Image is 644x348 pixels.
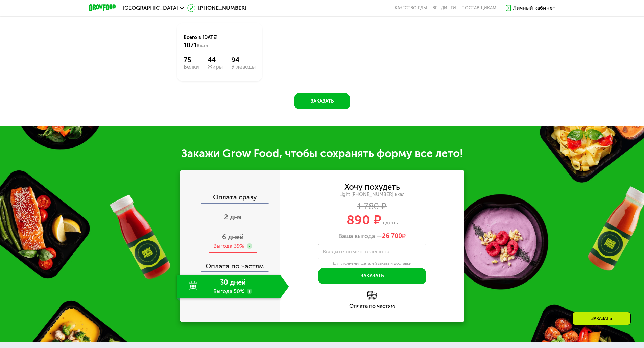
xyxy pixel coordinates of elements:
div: Всего в [DATE] [184,34,256,49]
span: 1071 [184,42,197,49]
div: 94 [231,56,256,64]
label: Введите номер телефона [323,250,389,253]
span: в день [381,219,398,226]
div: Жиры [208,64,223,70]
span: 26 700 [382,232,402,240]
div: 75 [184,56,199,64]
a: Вендинги [432,5,456,11]
div: Выгода 39% [213,242,244,250]
span: ₽ [382,233,406,240]
div: Ваша выгода — [280,233,464,240]
a: [PHONE_NUMBER] [187,4,246,12]
span: 6 дней [222,233,244,241]
div: Заказать [572,312,631,325]
span: Ккал [197,43,208,49]
div: Белки [184,64,199,70]
div: Оплата сразу [181,194,280,203]
button: Заказать [318,268,426,284]
div: Для уточнения деталей заказа и доставки [318,261,426,266]
div: 1 780 ₽ [280,203,464,210]
div: Оплата по частям [181,256,280,271]
div: 44 [208,56,223,64]
button: Заказать [294,93,350,109]
div: Углеводы [231,64,256,70]
div: Light [PHONE_NUMBER] ккал [280,192,464,198]
img: l6xcnZfty9opOoJh.png [367,291,377,300]
div: Хочу похудеть [344,183,400,191]
span: 890 ₽ [347,212,381,228]
div: поставщикам [461,5,496,11]
span: 2 дня [224,213,242,221]
span: [GEOGRAPHIC_DATA] [123,5,178,11]
div: Оплата по частям [280,303,464,309]
a: Качество еды [395,5,427,11]
div: Личный кабинет [513,4,555,12]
